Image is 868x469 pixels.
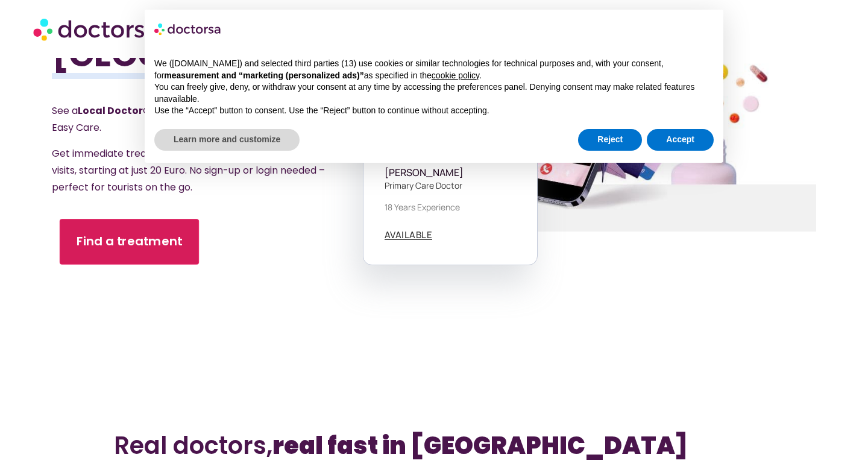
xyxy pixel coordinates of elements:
[114,431,755,460] h2: Real doctors,
[52,104,344,134] span: See a Online in [GEOGRAPHIC_DATA] – Fast and Easy Care.
[647,129,714,151] button: Accept
[154,19,222,39] img: logo
[154,105,714,117] p: Use the “Accept” button to consent. Use the “Reject” button to continue without accepting.
[78,104,143,118] strong: Local Doctor
[154,58,714,81] p: We ([DOMAIN_NAME]) and selected third parties (13) use cookies or similar technologies for techni...
[385,201,516,213] p: 18 years experience
[164,71,363,80] strong: measurement and “marketing (personalized ads)”
[60,219,199,265] a: Find a treatment
[385,230,433,239] span: AVAILABLE
[272,429,688,462] b: real fast in [GEOGRAPHIC_DATA]
[385,230,433,240] a: AVAILABLE
[115,378,753,395] iframe: Customer reviews powered by Trustpilot
[385,179,516,192] p: Primary care doctor
[154,129,300,151] button: Learn more and customize
[77,233,183,251] span: Find a treatment
[432,71,479,80] a: cookie policy
[154,81,714,105] p: You can freely give, deny, or withdraw your consent at any time by accessing the preferences pane...
[52,146,344,194] span: Get immediate treatment for common issues with 24/7 video visits, starting at just 20 Euro. No si...
[578,129,642,151] button: Reject
[385,167,516,178] h5: [PERSON_NAME]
